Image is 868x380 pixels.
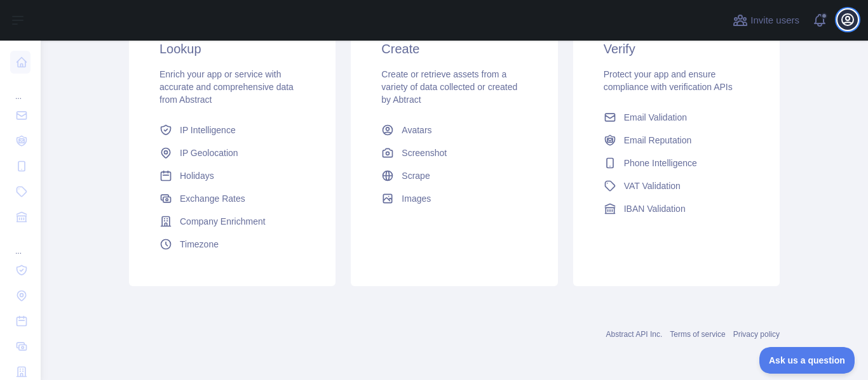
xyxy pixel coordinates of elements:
[402,147,447,159] span: Screenshot
[750,13,799,28] span: Invite users
[154,164,310,187] a: Holidays
[733,330,780,339] a: Privacy policy
[624,134,692,147] span: Email Reputation
[159,69,294,105] span: Enrich your app or service with accurate and comprehensive data from Abstract
[381,40,527,58] h3: Create
[154,119,310,141] a: IP Intelligence
[606,330,663,339] a: Abstract API Inc.
[180,192,245,205] span: Exchange Rates
[159,40,305,58] h3: Lookup
[599,106,754,129] a: Email Validation
[381,69,517,105] span: Create or retrieve assets from a variety of data collected or created by Abtract
[670,330,725,339] a: Terms of service
[376,141,532,164] a: Screenshot
[154,210,310,233] a: Company Enrichment
[402,192,431,205] span: Images
[599,152,754,174] a: Phone Intelligence
[624,157,697,169] span: Phone Intelligence
[599,174,754,197] a: VAT Validation
[180,169,214,182] span: Holidays
[154,187,310,210] a: Exchange Rates
[604,69,733,92] span: Protect your app and ensure compliance with verification APIs
[180,124,236,136] span: IP Intelligence
[624,202,686,215] span: IBAN Validation
[402,124,431,136] span: Avatars
[624,180,681,192] span: VAT Validation
[154,233,310,256] a: Timezone
[180,215,266,228] span: Company Enrichment
[180,147,238,159] span: IP Geolocation
[604,40,749,58] h3: Verify
[154,141,310,164] a: IP Geolocation
[759,347,855,374] iframe: Toggle Customer Support
[10,76,31,102] div: ...
[402,169,430,182] span: Scrape
[624,111,687,124] span: Email Validation
[730,10,802,30] button: Invite users
[599,197,754,220] a: IBAN Validation
[376,119,532,141] a: Avatars
[376,164,532,187] a: Scrape
[180,238,219,251] span: Timezone
[376,187,532,210] a: Images
[599,129,754,152] a: Email Reputation
[10,231,31,256] div: ...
